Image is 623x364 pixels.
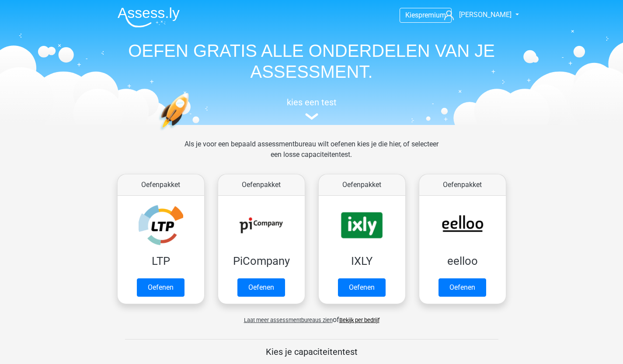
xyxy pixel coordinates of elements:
[305,113,318,120] img: assessment
[237,278,285,297] a: Oefenen
[159,93,223,172] img: oefenen
[244,317,333,323] span: Laat meer assessmentbureaus zien
[439,278,486,297] a: Oefenen
[418,11,446,19] span: premium
[137,278,184,297] a: Oefenen
[441,10,512,20] a: [PERSON_NAME]
[111,97,513,120] a: kies een test
[111,308,513,325] div: of
[118,7,180,28] img: Assessly
[178,139,445,170] div: Als je voor een bepaald assessmentbureau wilt oefenen kies je die hier, of selecteer een losse ca...
[338,278,386,297] a: Oefenen
[125,347,498,357] h5: Kies je capaciteitentest
[111,40,513,82] h1: OEFEN GRATIS ALLE ONDERDELEN VAN JE ASSESSMENT.
[339,317,379,323] a: Bekijk per bedrijf
[111,97,513,107] h5: kies een test
[459,10,512,19] span: [PERSON_NAME]
[405,11,418,19] span: Kies
[400,9,451,21] a: Kiespremium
